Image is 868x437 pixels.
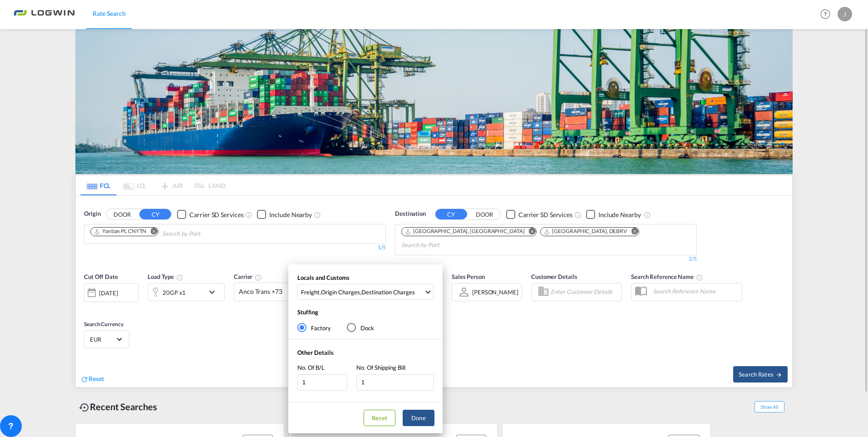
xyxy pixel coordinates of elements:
[297,308,318,316] span: Stuffing
[347,323,374,332] md-radio-button: Dock
[364,410,395,426] button: Reset
[361,288,415,296] div: Destination Charges
[403,410,434,426] button: Done
[356,374,434,391] input: No. Of Shipping Bill
[297,349,334,356] span: Other Details
[297,374,347,391] input: No. Of B/L
[297,274,350,281] span: Locals and Customs
[297,284,434,300] md-select: Select Locals and Customs: Freight, Origin Charges, Destination Charges
[297,323,331,332] md-radio-button: Factory
[301,288,424,296] span: , ,
[301,288,320,296] div: Freight
[297,364,325,371] span: No. Of B/L
[356,364,405,371] span: No. Of Shipping Bill
[321,288,360,296] div: Origin Charges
